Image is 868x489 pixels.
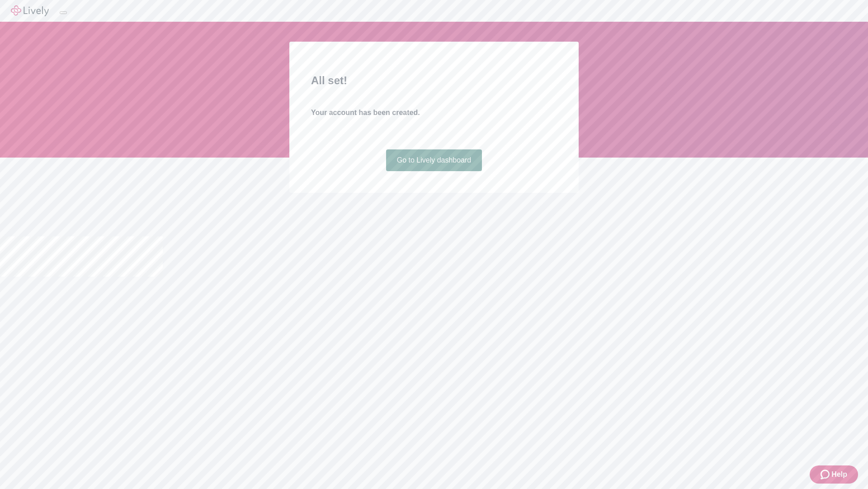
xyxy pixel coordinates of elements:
[11,5,49,16] img: Lively
[60,11,67,14] button: Log out
[386,149,482,171] a: Go to Lively dashboard
[810,465,858,484] button: Zendesk support iconHelp
[311,72,557,89] h2: All set!
[821,469,831,480] svg: Zendesk support icon
[311,107,557,118] h4: Your account has been created.
[831,469,847,480] span: Help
